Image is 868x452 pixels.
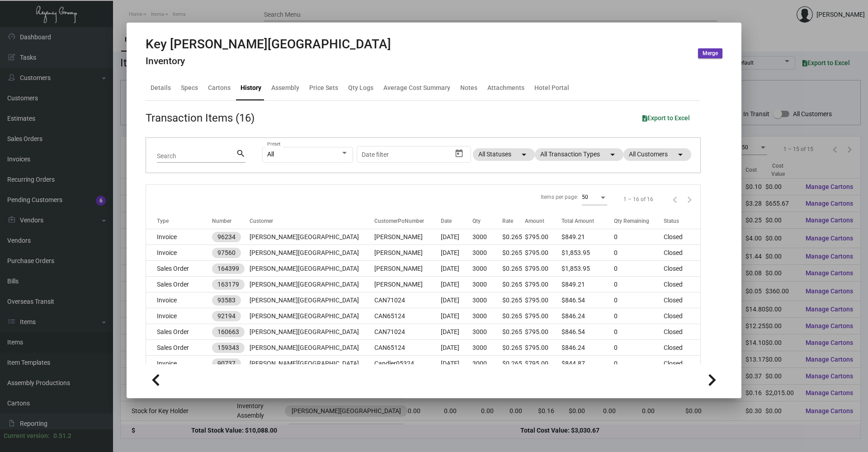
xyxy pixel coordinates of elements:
mat-select: Items per page: [582,193,607,201]
td: $0.265 [502,324,525,340]
mat-chip: All Statuses [473,148,535,161]
td: [DATE] [441,340,472,356]
span: 50 [582,194,588,200]
td: 3000 [472,292,502,308]
button: Previous page [668,192,682,207]
td: $0.265 [502,261,525,277]
td: 3000 [472,340,502,356]
td: $849.21 [561,229,614,245]
td: $0.265 [502,292,525,308]
td: [PERSON_NAME][GEOGRAPHIC_DATA] [250,324,375,340]
td: $795.00 [525,340,561,356]
mat-icon: search [236,148,245,159]
div: Type [157,217,212,225]
td: Closed [664,324,700,340]
td: Closed [664,340,700,356]
h2: Key [PERSON_NAME][GEOGRAPHIC_DATA] [146,37,391,52]
div: Qty [472,217,502,225]
div: Number [212,217,249,225]
td: [DATE] [441,261,472,277]
mat-chip: 90737 [212,358,241,369]
td: $0.265 [502,308,525,324]
div: Current version: [4,431,50,441]
mat-chip: 160663 [212,327,245,337]
td: $844.87 [561,356,614,372]
td: Closed [664,261,700,277]
mat-chip: 159343 [212,343,245,353]
div: Customer [250,217,273,225]
td: $795.00 [525,261,561,277]
td: Sales Order [146,261,212,277]
td: $795.00 [525,292,561,308]
div: Transaction Items (16) [146,110,255,126]
div: Amount [525,217,561,225]
div: Details [151,83,171,93]
td: 3000 [472,308,502,324]
div: Hotel Portal [534,83,569,93]
td: 0 [614,277,664,292]
div: Status [664,217,700,225]
td: Closed [664,229,700,245]
button: Open calendar [452,146,467,160]
button: Merge [698,48,722,58]
div: Qty Logs [348,83,373,93]
td: Closed [664,245,700,261]
td: CAN65124 [374,308,440,324]
mat-chip: 93583 [212,295,241,306]
td: Invoice [146,229,212,245]
td: $0.265 [502,340,525,356]
td: $795.00 [525,277,561,292]
div: Amount [525,217,544,225]
div: Items per page: [541,193,578,201]
td: [DATE] [441,277,472,292]
td: [PERSON_NAME][GEOGRAPHIC_DATA] [250,292,375,308]
td: $795.00 [525,229,561,245]
div: Number [212,217,231,225]
mat-chip: All Customers [623,148,691,161]
td: $1,853.95 [561,261,614,277]
td: 3000 [472,277,502,292]
td: 0 [614,356,664,372]
mat-icon: arrow_drop_down [519,149,529,160]
div: Specs [181,83,198,93]
td: $795.00 [525,245,561,261]
span: Merge [703,50,718,57]
td: [DATE] [441,324,472,340]
div: CustomerPoNumber [374,217,424,225]
td: $0.265 [502,356,525,372]
td: Closed [664,292,700,308]
div: Cartons [208,83,231,93]
td: [DATE] [441,356,472,372]
td: [PERSON_NAME][GEOGRAPHIC_DATA] [250,356,375,372]
mat-icon: arrow_drop_down [675,149,686,160]
td: [PERSON_NAME] [374,261,440,277]
td: $795.00 [525,308,561,324]
input: End date [397,151,441,158]
td: 0 [614,308,664,324]
td: 0 [614,261,664,277]
mat-chip: 163179 [212,279,245,290]
mat-chip: All Transaction Types [535,148,623,161]
h4: Inventory [146,56,391,67]
div: History [241,83,261,93]
mat-chip: 96234 [212,232,241,242]
td: $795.00 [525,324,561,340]
input: Start date [362,151,390,158]
td: 3000 [472,324,502,340]
div: Customer [250,217,375,225]
td: $846.54 [561,292,614,308]
td: [PERSON_NAME] [374,229,440,245]
div: Status [664,217,679,225]
td: Closed [664,356,700,372]
td: [DATE] [441,308,472,324]
td: 3000 [472,229,502,245]
div: Attachments [487,83,524,93]
td: Invoice [146,292,212,308]
td: $846.24 [561,308,614,324]
td: [PERSON_NAME] [374,245,440,261]
td: Sales Order [146,324,212,340]
div: Qty Remaining [614,217,664,225]
td: $1,853.95 [561,245,614,261]
mat-chip: 97560 [212,248,241,258]
td: [DATE] [441,292,472,308]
